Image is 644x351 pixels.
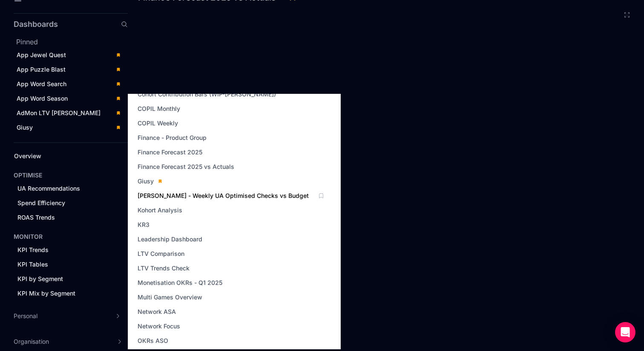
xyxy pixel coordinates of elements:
span: Spend Efficiency [17,199,65,206]
span: KPI by Segment [17,275,63,282]
span: App Jewel Quest [17,51,66,58]
span: Finance - Product Group [138,133,207,142]
a: Finance - Product Group [135,132,209,144]
a: Giusy [135,175,165,187]
h4: MONITOR [14,232,43,241]
a: Spend Efficiency [14,197,113,209]
h4: OPTIMISE [14,171,42,180]
span: KPI Mix by Segment [17,290,75,297]
span: Multi Games Overview [138,293,202,302]
span: Leadership Dashboard [138,235,202,244]
span: Cohort Contribution Bars (WIP-[PERSON_NAME]) [138,90,276,99]
a: Cohort Contribution Bars (WIP-[PERSON_NAME]) [135,88,279,100]
span: COPIL Monthly [138,104,180,113]
span: Giusy [17,124,33,131]
a: AdMon LTV [PERSON_NAME] [14,107,125,119]
span: Giusy [138,177,154,186]
h2: Pinned [16,37,128,47]
a: App Puzzle Blast [14,63,125,76]
a: ROAS Trends [14,211,113,224]
span: KPI Trends [17,246,49,253]
a: KPI Tables [14,258,113,271]
span: App Word Season [17,95,68,102]
span: Network Focus [138,322,180,331]
a: Finance Forecast 2025 [135,146,205,158]
span: COPIL Weekly [138,119,178,128]
a: App Word Season [14,92,125,105]
a: UA Recommendations [14,182,113,195]
div: Open Intercom Messenger [615,322,635,342]
span: Organisation [14,337,49,346]
a: COPIL Weekly [135,117,181,129]
span: Network ASA [138,307,176,316]
a: Multi Games Overview [135,291,205,303]
a: Kohort Analysis [135,204,185,216]
a: KPI Trends [14,244,113,256]
a: COPIL Monthly [135,103,183,115]
span: Personal [14,312,37,320]
span: UA Recommendations [17,185,80,192]
span: ROAS Trends [17,214,55,221]
a: Finance Forecast 2025 vs Actuals [135,161,237,173]
a: Network ASA [135,306,178,318]
span: LTV Trends Check [138,264,190,273]
span: KR3 [138,220,149,229]
span: App Puzzle Blast [17,66,66,73]
span: Finance Forecast 2025 [138,148,202,157]
a: Network Focus [135,320,183,332]
a: Overview [11,150,113,162]
h2: Dashboards [14,20,58,28]
a: App Jewel Quest [14,49,125,61]
button: Fullscreen [624,12,630,18]
span: [PERSON_NAME] - Weekly UA Optimised Checks vs Budget [138,191,309,200]
a: App Word Search [14,78,125,90]
a: KPI Mix by Segment [14,287,113,300]
span: Finance Forecast 2025 vs Actuals [138,162,234,171]
a: KR3 [135,219,152,231]
a: LTV Trends Check [135,262,192,274]
a: [PERSON_NAME] - Weekly UA Optimised Checks vs Budget [135,190,311,202]
a: Monetisation OKRs - Q1 2025 [135,277,225,289]
span: KPI Tables [17,261,48,268]
span: Monetisation OKRs - Q1 2025 [138,278,222,287]
span: App Word Search [17,80,66,87]
span: LTV Comparison [138,249,184,258]
span: Overview [14,152,41,160]
span: OKRs ASO [138,336,168,345]
span: AdMon LTV [PERSON_NAME] [17,109,101,116]
a: KPI by Segment [14,273,113,285]
a: OKRs ASO [135,335,171,347]
span: Kohort Analysis [138,206,182,215]
a: LTV Comparison [135,248,187,260]
a: Leadership Dashboard [135,233,205,245]
a: Giusy [14,121,125,134]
